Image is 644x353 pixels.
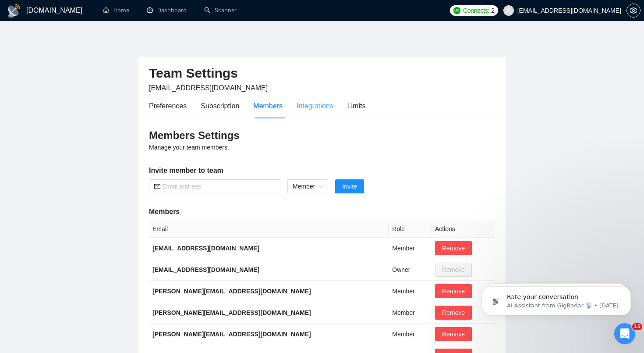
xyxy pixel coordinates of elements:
button: setting [626,4,640,18]
span: 2 [491,6,495,15]
b: [PERSON_NAME][EMAIL_ADDRESS][DOMAIN_NAME] [152,309,311,316]
span: user [506,7,512,14]
div: Integrations [297,100,333,111]
td: Member [389,324,432,345]
img: upwork-logo.png [453,7,460,14]
button: Remove [435,241,472,255]
img: logo [7,4,21,18]
button: Remove [435,306,472,320]
td: Member [389,281,432,302]
td: Member [389,302,432,324]
button: Invite [335,179,364,193]
div: Limits [347,100,366,111]
th: Role [389,221,432,238]
b: [EMAIL_ADDRESS][DOMAIN_NAME] [152,266,259,273]
span: [EMAIL_ADDRESS][DOMAIN_NAME] [149,84,268,92]
span: Remove [442,243,465,253]
h5: Members [149,207,495,217]
th: Actions [432,221,495,238]
span: Connects: [463,6,489,15]
h3: Members Settings [149,128,495,143]
td: Owner [389,259,432,281]
div: Preferences [149,100,187,111]
span: mail [154,183,160,189]
a: homeHome [103,7,129,14]
a: searchScanner [204,7,237,14]
span: Manage your team members. [149,144,229,151]
span: Member [293,180,323,193]
a: setting [626,7,640,14]
b: [EMAIL_ADDRESS][DOMAIN_NAME] [152,245,259,252]
h2: Team Settings [149,64,495,82]
td: Member [389,238,432,259]
span: setting [627,7,640,14]
div: Members [253,100,283,111]
th: Email [149,221,389,238]
span: Remove [442,308,465,317]
iframe: Intercom live chat [614,323,635,344]
div: Subscription [201,100,239,111]
span: Remove [442,286,465,296]
a: dashboardDashboard [147,7,187,14]
h5: Invite member to team [149,165,495,176]
span: 15 [632,323,642,330]
span: Remove [442,329,465,339]
button: Remove [435,327,472,341]
span: Invite [342,182,357,191]
button: Remove [435,284,472,298]
iframe: Intercom notifications message [469,268,644,329]
b: [PERSON_NAME][EMAIL_ADDRESS][DOMAIN_NAME] [152,331,311,338]
input: Email address [162,182,275,191]
b: [PERSON_NAME][EMAIL_ADDRESS][DOMAIN_NAME] [152,288,311,295]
